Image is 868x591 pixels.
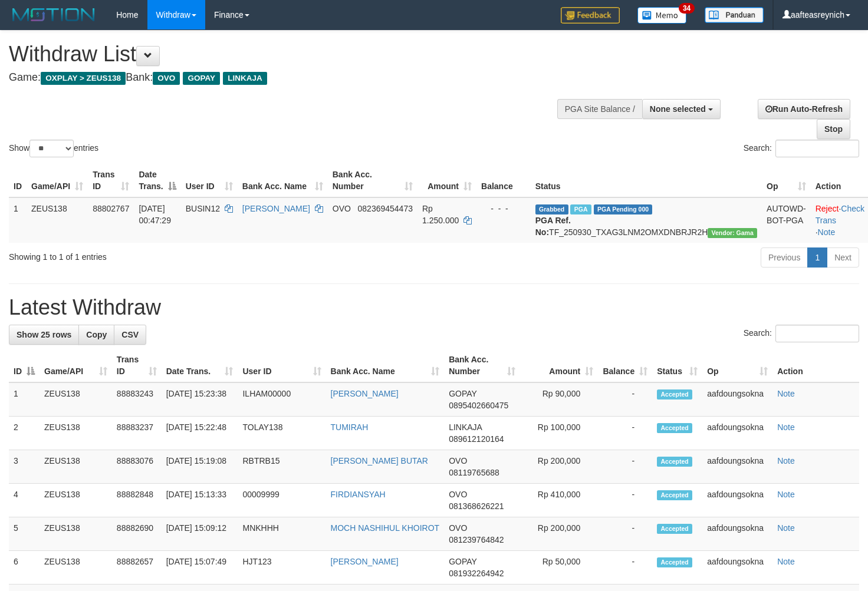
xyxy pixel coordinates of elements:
span: Copy 081932264942 to clipboard [449,569,504,578]
span: Copy 0895402660475 to clipboard [449,401,508,410]
th: Op: activate to sort column ascending [702,349,772,382]
a: [PERSON_NAME] BUTAR [331,456,428,465]
th: Status: activate to sort column ascending [652,349,702,382]
a: Note [777,490,795,499]
img: panduan.png [705,7,764,23]
a: Note [777,422,795,432]
a: Note [777,389,795,398]
td: Rp 410,000 [520,484,599,517]
a: Reject [816,204,839,213]
input: Search: [775,140,859,157]
td: ZEUS138 [40,417,112,450]
td: ZEUS138 [40,382,112,417]
span: Accepted [657,389,692,399]
span: OVO [153,72,180,85]
th: ID [9,164,27,197]
a: Note [818,227,836,237]
td: 88882690 [112,517,162,551]
span: Copy 08119765688 to clipboard [449,468,499,477]
span: GOPAY [183,72,220,85]
span: Accepted [657,490,692,500]
span: Copy 081368626221 to clipboard [449,501,504,511]
td: 5 [9,517,40,551]
span: [DATE] 00:47:29 [139,204,171,225]
b: PGA Ref. No: [535,216,571,237]
label: Search: [744,325,859,342]
span: LINKAJA [223,72,267,85]
td: - [598,417,652,450]
span: Copy 089612120164 to clipboard [449,434,504,444]
td: TF_250930_TXAG3LNM2OMXDNBRJR2H [531,197,762,243]
th: Bank Acc. Number: activate to sort column ascending [328,164,417,197]
td: [DATE] 15:13:33 [162,484,238,517]
th: Bank Acc. Name: activate to sort column ascending [238,164,328,197]
td: [DATE] 15:09:12 [162,517,238,551]
span: Marked by aafsreyleap [570,204,591,214]
span: CSV [121,330,139,339]
a: Previous [761,247,808,268]
span: GOPAY [449,557,476,566]
h1: Withdraw List [9,42,567,66]
span: OXPLAY > ZEUS138 [41,72,126,85]
label: Search: [744,140,859,157]
img: Button%20Memo.svg [637,7,687,24]
span: OVO [449,490,467,499]
td: 88883076 [112,450,162,484]
span: 88802767 [93,204,129,213]
td: aafdoungsokna [702,551,772,585]
span: GOPAY [449,389,476,398]
a: TUMIRAH [331,422,369,432]
a: CSV [114,325,146,345]
td: - [598,382,652,417]
span: BUSIN12 [186,204,220,213]
td: 1 [9,382,40,417]
td: aafdoungsokna [702,484,772,517]
td: [DATE] 15:07:49 [162,551,238,585]
td: 3 [9,450,40,484]
span: Rp 1.250.000 [422,204,459,225]
td: Rp 200,000 [520,450,599,484]
td: aafdoungsokna [702,382,772,417]
a: [PERSON_NAME] [331,557,399,566]
th: User ID: activate to sort column ascending [238,349,325,382]
td: 88882657 [112,551,162,585]
th: Action [772,349,859,382]
td: 6 [9,551,40,585]
td: RBTRB15 [238,450,325,484]
td: Rp 100,000 [520,417,599,450]
td: ZEUS138 [27,197,88,243]
th: Bank Acc. Name: activate to sort column ascending [326,349,445,382]
a: Next [827,247,859,268]
td: ZEUS138 [40,517,112,551]
span: Copy 081239764842 to clipboard [449,535,504,544]
td: [DATE] 15:22:48 [162,417,238,450]
a: Stop [817,119,850,139]
span: OVO [449,456,467,465]
td: ZEUS138 [40,551,112,585]
span: Grabbed [535,204,568,214]
td: [DATE] 15:19:08 [162,450,238,484]
span: PGA Pending [594,204,653,214]
td: HJT123 [238,551,325,585]
span: 34 [679,3,695,14]
a: [PERSON_NAME] [242,204,310,213]
th: Amount: activate to sort column ascending [417,164,476,197]
td: 88882848 [112,484,162,517]
a: Note [777,523,795,533]
td: 2 [9,417,40,450]
th: Amount: activate to sort column ascending [520,349,599,382]
th: Bank Acc. Number: activate to sort column ascending [444,349,520,382]
span: Copy [86,330,107,339]
button: None selected [642,99,721,119]
td: 88883243 [112,382,162,417]
a: [PERSON_NAME] [331,389,399,398]
th: Game/API: activate to sort column ascending [27,164,88,197]
td: Rp 50,000 [520,551,599,585]
td: - [598,551,652,585]
a: Note [777,456,795,465]
th: Date Trans.: activate to sort column descending [134,164,180,197]
span: Accepted [657,557,692,567]
span: LINKAJA [449,422,482,432]
td: aafdoungsokna [702,450,772,484]
span: OVO [449,523,467,533]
